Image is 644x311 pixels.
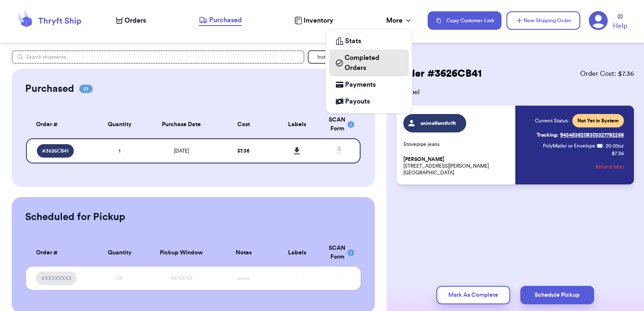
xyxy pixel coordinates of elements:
[403,141,510,148] p: Stovepipe jeans
[595,158,624,176] button: Refund label
[116,16,146,26] a: Orders
[397,87,634,97] span: ( 1 ) Label
[436,286,510,304] button: Mark As Complete
[270,111,324,138] th: Labels
[171,276,192,281] span: XX/XX/XX
[270,239,324,267] th: Labels
[25,210,125,224] h2: Scheduled for Pickup
[119,148,120,153] span: 1
[42,148,69,154] span: # 3626CB41
[613,14,627,31] a: Help
[329,49,409,76] a: Completed Orders
[613,21,627,31] span: Help
[199,15,242,26] a: Purchased
[146,111,217,138] th: Purchase Date
[506,11,580,30] button: New Shipping Order
[217,239,270,267] th: Notes
[217,111,270,138] th: Cost
[237,276,250,281] span: xxxxx
[329,116,351,133] div: SCAN Form
[403,156,510,176] p: [STREET_ADDRESS][PERSON_NAME] [GEOGRAPHIC_DATA]
[345,96,370,106] span: Payouts
[339,276,340,281] span: -
[79,85,93,93] span: 01
[606,143,624,149] span: 20.00 oz
[345,80,376,90] span: Payments
[345,53,402,73] span: Completed Orders
[93,111,146,138] th: Quantity
[296,276,298,281] span: -
[537,132,558,138] span: Tracking:
[308,50,375,64] button: Instagram Handle
[577,117,619,124] span: Not Yet in System
[418,120,458,127] span: animalfamthrift
[25,82,74,96] h2: Purchased
[580,69,634,79] span: Order Cost: $ 7.36
[237,148,249,153] span: $ 7.36
[397,67,482,80] h2: Order # 3626CB41
[294,16,333,26] a: Inventory
[317,54,357,60] span: Instagram Handle
[209,15,242,25] span: Purchased
[125,16,146,26] span: Orders
[12,50,304,64] input: Search shipments...
[329,76,409,93] a: Payments
[329,244,351,262] div: SCAN Form
[329,33,409,49] a: Stats
[26,239,93,267] th: Order #
[304,16,333,26] span: Inventory
[535,117,569,124] span: Current Status:
[428,11,501,30] button: Copy Customer Link
[537,128,624,142] a: Tracking:9434636208303327782268
[117,276,122,281] span: XX
[41,275,72,282] span: #XXXXXXXX
[612,150,624,157] p: $ 7.36
[345,36,361,46] span: Stats
[520,286,594,304] button: Schedule Pickup
[543,143,603,148] span: PolyMailer or Envelope ✉️
[329,93,409,110] a: Payouts
[603,143,604,149] span: :
[26,111,93,138] th: Order #
[403,156,444,163] span: [PERSON_NAME]
[174,148,189,153] span: [DATE]
[386,16,413,26] div: More
[146,239,217,267] th: Pickup Window
[93,239,146,267] th: Quantity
